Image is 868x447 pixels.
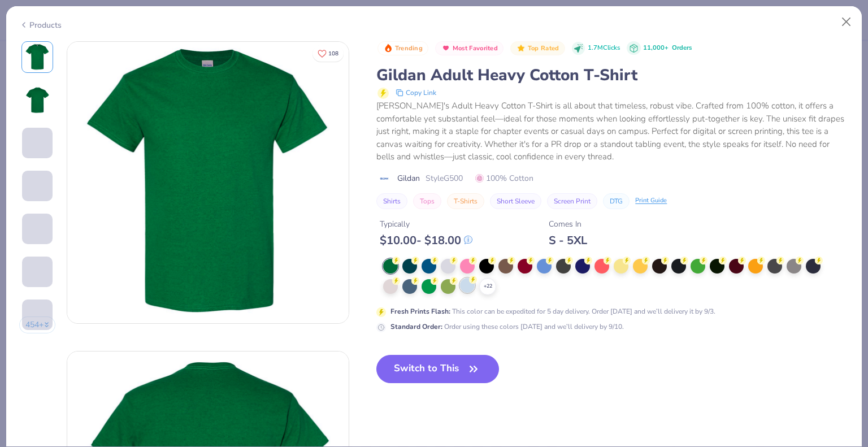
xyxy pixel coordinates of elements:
[836,11,857,33] button: Close
[588,44,620,53] span: 1.7M Clicks
[475,172,533,184] span: 100% Cotton
[390,322,624,332] div: Order using these colors [DATE] and we’ll delivery by 9/10.
[19,19,62,31] div: Products
[447,193,484,209] button: T-Shirts
[528,45,559,51] span: Top Rated
[380,233,472,248] div: $ 10.00 - $ 18.00
[67,42,349,323] img: Front
[390,306,715,316] div: This color can be expedited for 5 day delivery. Order [DATE] and we’ll delivery it by 9/3.
[395,45,423,51] span: Trending
[384,44,393,53] img: Trending sort
[376,193,407,209] button: Shirts
[19,316,56,333] button: 454+
[380,218,472,230] div: Typically
[413,193,441,209] button: Tops
[549,218,587,230] div: Comes In
[392,86,440,99] button: copy to clipboard
[376,99,849,163] div: [PERSON_NAME]'s Adult Heavy Cotton T-Shirt is all about that timeless, robust vibe. Crafted from ...
[603,193,630,209] button: DTG
[22,244,24,275] img: User generated content
[643,44,692,53] div: 11,000+
[453,45,498,51] span: Most Favorited
[377,41,428,56] button: Badge Button
[426,172,463,184] span: Style G500
[510,41,565,56] button: Badge Button
[517,44,526,53] img: Top Rated sort
[376,64,849,86] div: Gildan Adult Heavy Cotton T-Shirt
[328,51,338,57] span: 108
[24,86,51,114] img: Back
[441,44,450,53] img: Most Favorited sort
[22,201,24,232] img: User generated content
[484,283,492,290] span: + 22
[22,287,24,318] img: User generated content
[24,44,51,71] img: Front
[22,330,24,361] img: User generated content
[313,45,344,62] button: Like
[490,193,541,209] button: Short Sleeve
[635,196,667,206] div: Print Guide
[390,307,450,316] strong: Fresh Prints Flash :
[390,322,442,331] strong: Standard Order :
[22,158,24,189] img: User generated content
[435,41,504,56] button: Badge Button
[549,233,587,248] div: S - 5XL
[547,193,597,209] button: Screen Print
[376,355,499,383] button: Switch to This
[672,44,692,52] span: Orders
[376,174,392,183] img: brand logo
[397,172,420,184] span: Gildan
